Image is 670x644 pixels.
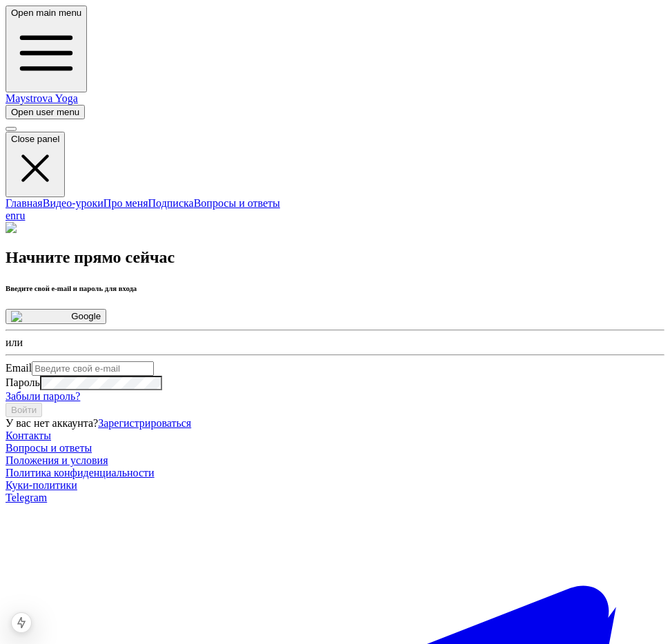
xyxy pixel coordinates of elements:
a: Положения и условия [6,454,108,466]
a: Зарегистрироваться [98,417,191,429]
span: Open user menu [11,107,79,117]
a: Maystrova Yoga [6,92,78,104]
button: Open user menu [6,105,85,119]
label: Пароль [6,376,40,388]
img: Google icon [11,311,71,322]
h2: Начните прямо сейчас [6,248,664,267]
a: Вопросы и ответы [6,442,92,454]
a: ru [16,210,25,221]
a: Главная [6,197,43,209]
a: en [6,210,16,221]
span: Open main menu [11,8,81,18]
a: Про меня [104,197,148,209]
span: или [6,336,23,348]
input: Введите свой e-mail [32,361,154,376]
button: Google [6,309,106,324]
a: Контакты [6,430,51,441]
label: Email [6,362,32,374]
span: Close panel [11,134,59,144]
a: Куки-политики [6,479,77,491]
a: Политика конфиденциальности [6,467,155,479]
img: Yoga icon [6,222,61,234]
button: Close panel [6,132,65,197]
button: Войти [6,403,42,417]
button: Open main menu [6,6,87,92]
a: Вопросы и ответы [194,197,280,209]
h6: Введите свой e-mail и пароль для входа [6,284,664,292]
a: Видео-уроки [43,197,104,209]
span: Telegram [6,492,47,503]
a: Подписка [148,197,194,209]
nav: Footer [6,430,664,492]
a: Забыли пароль? [6,390,80,402]
span: У вас нет аккаунта? [6,417,98,429]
